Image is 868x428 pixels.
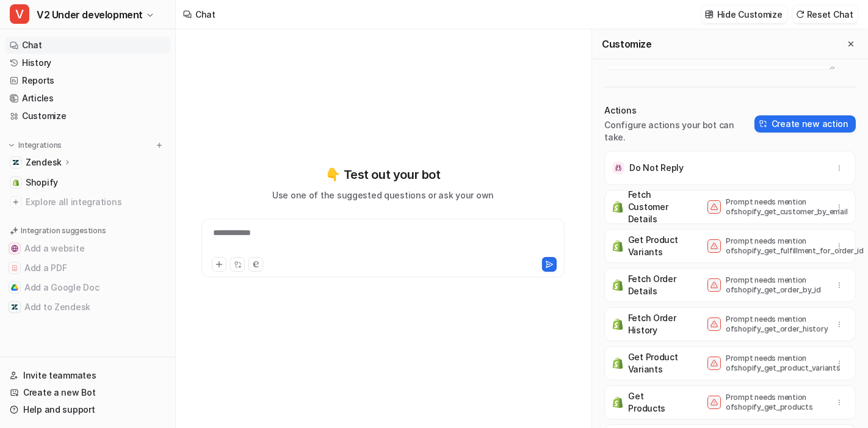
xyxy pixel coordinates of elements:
p: Prompt needs mention of shopify_get_product_variants [726,354,823,373]
p: Zendesk [26,156,62,169]
p: Prompt needs mention of shopify_get_products [726,393,823,412]
img: create-action-icon.svg [759,120,768,128]
img: customize [705,10,714,19]
button: Reset Chat [792,5,858,23]
img: Fetch Customer Details icon [612,201,623,213]
p: Do Not Reply [629,162,684,174]
div: Chat [195,8,215,21]
p: Fetch Customer Details [628,189,678,225]
img: Fetch Order History icon [612,318,623,330]
p: Prompt needs mention of shopify_get_fulfillment_for_order_id [726,236,823,256]
button: Create new action [754,115,856,132]
img: Add a Google Doc [11,284,18,291]
span: V2 Under development [37,6,143,23]
img: Add a PDF [11,264,18,272]
a: Explore all integrations [5,194,170,211]
a: Reports [5,72,170,89]
p: Configure actions your bot can take. [604,119,754,143]
span: Shopify [26,176,58,189]
span: Explore all integrations [26,192,165,212]
button: Add a PDFAdd a PDF [5,258,170,278]
p: Get Products [628,390,678,415]
img: menu_add.svg [155,141,164,150]
p: Fetch Order History [628,312,678,336]
img: Get Product Variants icon [612,357,623,369]
button: Add a websiteAdd a website [5,239,170,258]
p: Actions [604,104,754,117]
img: Get Products icon [612,396,623,408]
img: Get Product Variants icon [612,240,623,252]
img: reset [796,10,805,19]
a: Create a new Bot [5,384,170,401]
button: Integrations [5,139,65,151]
a: Help and support [5,401,170,418]
span: V [10,4,29,24]
p: Prompt needs mention of shopify_get_order_history [726,314,823,334]
p: 👇 Test out your bot [325,165,440,184]
a: ShopifyShopify [5,174,170,191]
img: Do Not Reply icon [612,162,624,174]
p: Get Product Variants [628,351,678,375]
img: explore all integrations [10,196,22,208]
img: expand menu [7,141,16,150]
a: Articles [5,90,170,107]
p: Integrations [18,140,62,150]
p: Hide Customize [717,8,783,21]
img: Shopify [12,179,20,186]
p: Fetch Order Details [628,273,678,297]
p: Use one of the suggested questions or ask your own [272,189,494,201]
p: Prompt needs mention of shopify_get_order_by_id [726,275,823,295]
img: Add a website [11,245,18,252]
img: Fetch Order Details icon [612,279,623,291]
img: Zendesk [12,159,20,166]
a: Invite teammates [5,367,170,384]
p: Integration suggestions [21,225,106,236]
button: Hide Customize [701,5,787,23]
h2: Customize [602,38,651,50]
a: Chat [5,37,170,54]
p: Get Product Variants [628,234,678,258]
button: Add a Google DocAdd a Google Doc [5,278,170,297]
a: Customize [5,107,170,125]
a: History [5,54,170,71]
button: Close flyout [844,37,858,51]
img: Add to Zendesk [11,303,18,311]
p: Prompt needs mention of shopify_get_customer_by_email [726,197,823,217]
button: Add to ZendeskAdd to Zendesk [5,297,170,317]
